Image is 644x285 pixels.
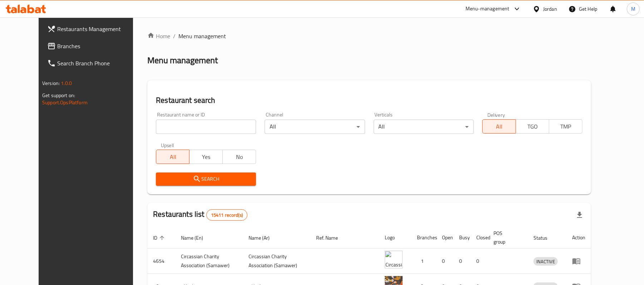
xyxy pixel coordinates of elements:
[572,257,585,265] div: Menu
[493,229,519,246] span: POS group
[453,249,471,274] td: 0
[175,249,243,274] td: ​Circassian ​Charity ​Association​ (Samawer)
[534,234,557,242] span: Status
[207,212,247,219] span: 15411 record(s)
[471,249,488,274] td: 0
[41,55,146,72] a: Search Branch Phone
[189,150,223,164] button: Yes
[466,5,510,13] div: Menu-management
[571,206,588,224] div: Export file
[181,234,212,242] span: Name (En)
[173,32,176,40] li: /
[61,79,72,88] span: 1.0.0
[316,234,347,242] span: Ref. Name
[161,142,174,147] label: Upsell
[549,119,582,134] button: TMP
[379,227,411,249] th: Logo
[436,249,453,274] td: 0
[41,20,146,37] a: Restaurants Management
[153,234,167,242] span: ID
[147,55,218,66] h2: Menu management
[57,42,141,50] span: Branches
[243,249,310,274] td: ​Circassian ​Charity ​Association​ (Samawer)
[42,79,60,88] span: Version:
[153,209,247,221] h2: Restaurants list
[552,121,580,132] span: TMP
[265,120,365,134] div: All
[566,227,591,249] th: Action
[156,172,256,186] button: Search
[374,120,474,134] div: All
[411,227,436,249] th: Branches
[159,152,187,162] span: All
[57,59,141,67] span: Search Branch Phone
[631,5,635,13] span: M
[436,227,453,249] th: Open
[206,209,247,221] div: Total records count
[192,152,220,162] span: Yes
[147,32,591,40] nav: breadcrumb
[57,25,141,33] span: Restaurants Management
[486,121,513,132] span: All
[519,121,546,132] span: TGO
[482,119,516,134] button: All
[156,150,190,164] button: All
[156,120,256,134] input: Search for restaurant name or ID..
[516,119,549,134] button: TGO
[226,152,253,162] span: No
[249,234,279,242] span: Name (Ar)
[222,150,256,164] button: No
[42,91,75,100] span: Get support on:
[156,95,582,106] h2: Restaurant search
[41,37,146,55] a: Branches
[147,32,170,40] a: Home
[543,5,557,13] div: Jordan
[42,98,88,107] a: Support.OpsPlatform
[178,32,226,40] span: Menu management
[162,175,250,184] span: Search
[147,249,175,274] td: 4654
[411,249,436,274] td: 1
[385,251,403,269] img: ​Circassian ​Charity ​Association​ (Samawer)
[487,112,505,117] label: Delivery
[471,227,488,249] th: Closed
[453,227,471,249] th: Busy
[534,257,558,266] span: INACTIVE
